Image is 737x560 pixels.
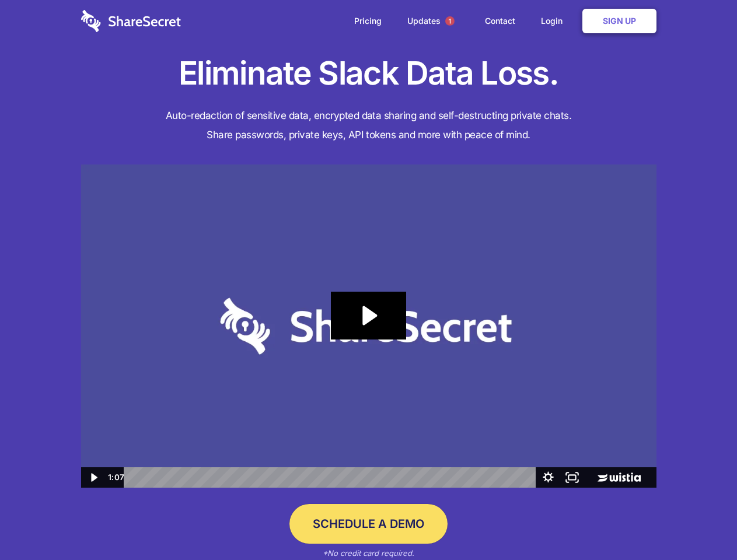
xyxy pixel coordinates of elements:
a: Contact [473,3,527,39]
img: logo-wordmark-white-trans-d4663122ce5f474addd5e946df7df03e33cb6a1c49d2221995e7729f52c070b2.svg [81,10,181,32]
iframe: Drift Widget Chat Controller [679,502,723,546]
a: Login [529,3,580,39]
h4: Auto-redaction of sensitive data, encrypted data sharing and self-destructing private chats. Shar... [81,106,656,145]
h1: Eliminate Slack Data Loss. [81,52,656,94]
img: Sharesecret [81,164,656,488]
a: Pricing [343,3,393,39]
button: Play Video [81,467,105,488]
